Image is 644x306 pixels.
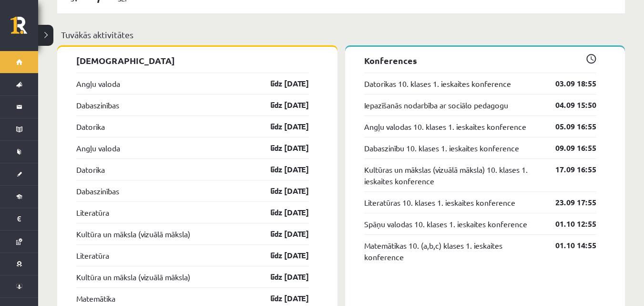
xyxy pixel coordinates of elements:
a: Rīgas 1. Tālmācības vidusskola [10,17,38,41]
a: līdz [DATE] [254,78,309,89]
a: Literatūra [76,207,109,218]
a: Matemātika [76,293,115,304]
a: Angļu valodas 10. klases 1. ieskaites konference [364,121,526,132]
a: Spāņu valodas 10. klases 1. ieskaites konference [364,218,527,230]
a: Kultūra un māksla (vizuālā māksla) [76,228,190,240]
p: Konferences [364,54,597,67]
a: 17.09 16:55 [541,164,596,175]
a: līdz [DATE] [254,293,309,304]
a: līdz [DATE] [254,142,309,154]
a: līdz [DATE] [254,121,309,132]
a: Angļu valoda [76,142,120,154]
a: Dabaszinību 10. klases 1. ieskaites konference [364,142,519,154]
a: Dabaszinības [76,99,119,111]
a: Dabaszinības [76,185,119,197]
a: Datorika [76,164,105,175]
p: [DEMOGRAPHIC_DATA] [76,54,309,67]
a: 01.10 12:55 [541,218,596,230]
a: līdz [DATE] [254,185,309,197]
a: Literatūras 10. klases 1. ieskaites konference [364,197,515,208]
a: 23.09 17:55 [541,197,596,208]
a: līdz [DATE] [254,228,309,240]
a: Datorika [76,121,105,132]
a: 04.09 15:50 [541,99,596,111]
a: 09.09 16:55 [541,142,596,154]
a: Iepazīšanās nodarbība ar sociālo pedagogu [364,99,508,111]
a: līdz [DATE] [254,250,309,261]
a: līdz [DATE] [254,271,309,283]
a: 01.10 14:55 [541,240,596,251]
a: Kultūra un māksla (vizuālā māksla) [76,271,190,283]
a: 03.09 18:55 [541,78,596,89]
a: līdz [DATE] [254,164,309,175]
a: Literatūra [76,250,109,261]
a: Kultūras un mākslas (vizuālā māksla) 10. klases 1. ieskaites konference [364,164,542,187]
a: Datorikas 10. klases 1. ieskaites konference [364,78,511,89]
a: Angļu valoda [76,78,120,89]
p: Tuvākās aktivitātes [61,28,621,41]
a: līdz [DATE] [254,207,309,218]
a: Matemātikas 10. (a,b,c) klases 1. ieskaites konference [364,240,542,263]
a: 05.09 16:55 [541,121,596,132]
a: līdz [DATE] [254,99,309,111]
